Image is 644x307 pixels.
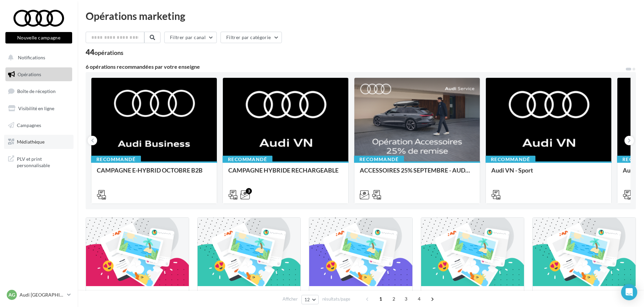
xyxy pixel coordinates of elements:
[5,288,72,301] a: AG Audi [GEOGRAPHIC_DATA]
[91,156,141,163] div: Recommandé
[86,49,123,56] div: 44
[4,84,74,98] a: Boîte de réception
[17,122,41,128] span: Campagnes
[621,284,637,300] div: Open Intercom Messenger
[94,50,123,56] div: opérations
[221,32,282,43] button: Filtrer par catégorie
[486,156,535,163] div: Recommandé
[301,295,319,304] button: 12
[17,154,69,169] span: PLV et print personnalisable
[97,167,211,180] div: CAMPAGNE E-HYBRID OCTOBRE B2B
[86,64,625,69] div: 6 opérations recommandées par votre enseigne
[228,167,343,180] div: CAMPAGNE HYBRIDE RECHARGEABLE
[4,152,74,172] a: PLV et print personnalisable
[375,294,386,304] span: 1
[4,118,74,132] a: Campagnes
[283,296,298,302] span: Afficher
[491,167,606,180] div: Audi VN - Sport
[223,156,272,163] div: Recommandé
[246,188,252,194] div: 3
[4,135,74,149] a: Médiathèque
[164,32,217,43] button: Filtrer par canal
[17,88,56,94] span: Boîte de réception
[401,294,411,304] span: 3
[304,297,310,302] span: 12
[8,291,15,298] span: AG
[18,55,45,60] span: Notifications
[4,51,71,65] button: Notifications
[322,296,350,302] span: résultats/page
[4,101,74,116] a: Visibilité en ligne
[354,156,404,163] div: Recommandé
[17,139,45,145] span: Médiathèque
[18,71,41,77] span: Opérations
[18,105,54,111] span: Visibilité en ligne
[4,67,74,82] a: Opérations
[20,291,64,298] p: Audi [GEOGRAPHIC_DATA]
[360,167,474,180] div: ACCESSOIRES 25% SEPTEMBRE - AUDI SERVICE
[388,294,399,304] span: 2
[414,294,425,304] span: 4
[86,11,636,21] div: Opérations marketing
[5,32,72,43] button: Nouvelle campagne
